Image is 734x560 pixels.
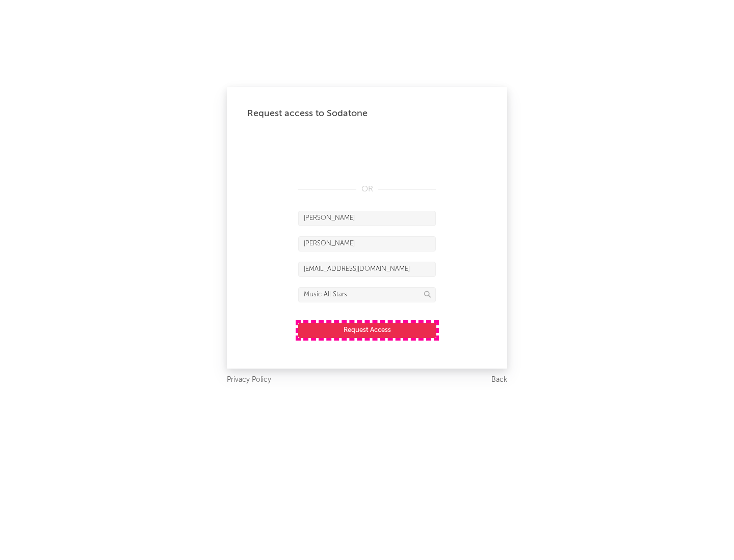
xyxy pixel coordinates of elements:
a: Privacy Policy [227,374,271,386]
div: Request access to Sodatone [247,107,487,120]
input: Division [298,287,436,302]
div: OR [298,183,436,195]
input: Last Name [298,236,436,251]
input: First Name [298,211,436,226]
a: Back [491,374,507,386]
button: Request Access [298,323,436,338]
input: Email [298,262,436,277]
